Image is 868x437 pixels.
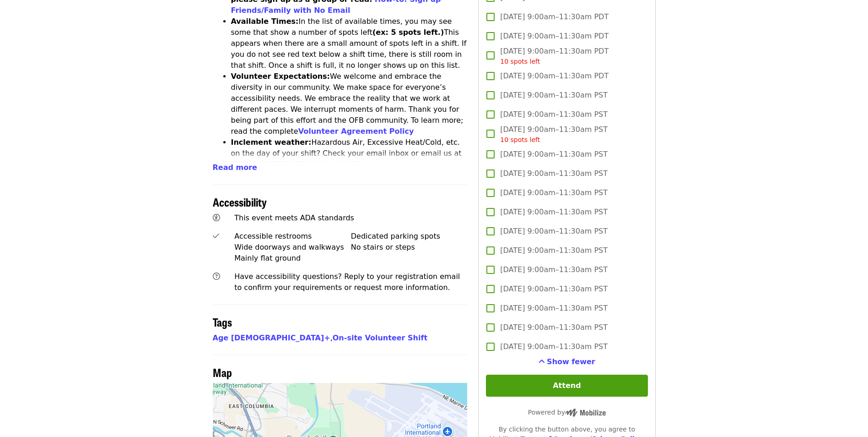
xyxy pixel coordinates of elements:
span: [DATE] 9:00am–11:30am PST [500,341,608,352]
span: Accessibility [213,194,267,210]
li: Hazardous Air, Excessive Heat/Cold, etc. on the day of your shift? Check your email inbox or emai... [231,137,468,192]
a: Volunteer Agreement Policy [298,127,414,136]
span: [DATE] 9:00am–11:30am PST [500,168,608,179]
strong: (ex: 5 spots left.) [372,28,444,37]
img: Powered by Mobilize [565,409,606,417]
span: This event meets ADA standards [234,213,354,222]
span: Tags [213,314,232,330]
span: [DATE] 9:00am–11:30am PST [500,284,608,295]
span: [DATE] 9:00am–11:30am PST [500,303,608,314]
span: [DATE] 9:00am–11:30am PST [500,109,608,120]
span: [DATE] 9:00am–11:30am PST [500,90,608,101]
span: [DATE] 9:00am–11:30am PDT [500,71,609,82]
div: Mainly flat ground [234,253,351,264]
span: [DATE] 9:00am–11:30am PDT [500,31,609,42]
span: [DATE] 9:00am–11:30am PST [500,207,608,218]
span: [DATE] 9:00am–11:30am PST [500,264,608,275]
span: [DATE] 9:00am–11:30am PST [500,322,608,333]
span: Have accessibility questions? Reply to your registration email to confirm your requirements or re... [234,272,460,292]
div: Dedicated parking spots [351,231,468,242]
span: [DATE] 9:00am–11:30am PDT [500,11,609,22]
strong: Volunteer Expectations: [231,72,330,81]
div: Accessible restrooms [234,231,351,242]
button: See more timeslots [539,356,595,367]
a: On-site Volunteer Shift [333,333,427,342]
i: check icon [213,232,219,240]
span: [DATE] 9:00am–11:30am PST [500,187,608,198]
span: Powered by [528,409,606,416]
button: Read more [213,162,257,173]
li: In the list of available times, you may see some that show a number of spots left This appears wh... [231,16,468,71]
span: [DATE] 9:00am–11:30am PST [500,149,608,160]
span: 10 spots left [500,58,540,65]
strong: Inclement weather: [231,138,312,147]
span: [DATE] 9:00am–11:30am PST [500,245,608,256]
span: 10 spots left [500,136,540,143]
a: Age [DEMOGRAPHIC_DATA]+ [213,333,330,342]
i: universal-access icon [213,213,220,222]
div: Wide doorways and walkways [234,242,351,253]
li: We welcome and embrace the diversity in our community. We make space for everyone’s accessibility... [231,71,468,137]
span: [DATE] 9:00am–11:30am PST [500,124,608,145]
button: Attend [486,375,647,397]
span: Show fewer [547,357,595,366]
strong: Available Times: [231,17,299,26]
div: No stairs or steps [351,242,468,253]
span: Read more [213,163,257,172]
span: [DATE] 9:00am–11:30am PST [500,226,608,237]
span: [DATE] 9:00am–11:30am PDT [500,46,609,66]
span: Map [213,364,232,380]
i: question-circle icon [213,272,220,281]
span: , [213,333,333,342]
